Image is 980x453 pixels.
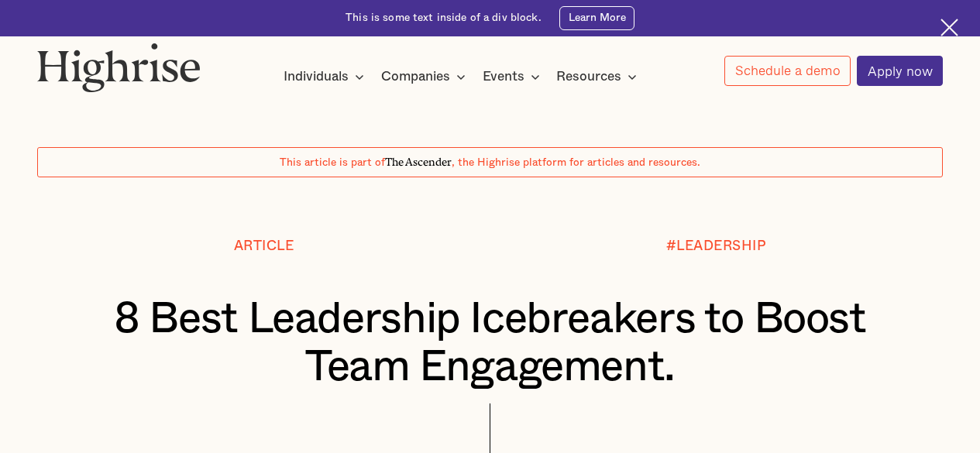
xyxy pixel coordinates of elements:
div: Companies [381,67,450,86]
span: The Ascender [385,153,452,166]
div: Events [483,67,545,86]
a: Schedule a demo [724,56,851,86]
h1: 8 Best Leadership Icebreakers to Boost Team Engagement. [75,296,905,392]
div: Resources [556,67,641,86]
div: Article [234,239,294,254]
div: Resources [556,67,621,86]
div: Companies [381,67,470,86]
img: Highrise logo [37,43,201,92]
span: , the Highrise platform for articles and resources. [452,157,700,168]
div: Individuals [284,67,369,86]
div: This is some text inside of a div block. [346,11,542,26]
img: Cross icon [940,19,958,36]
a: Learn More [559,6,634,30]
span: This article is part of [280,157,385,168]
a: Apply now [857,56,943,86]
div: #LEADERSHIP [666,239,767,254]
div: Individuals [284,67,349,86]
div: Events [483,67,524,86]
